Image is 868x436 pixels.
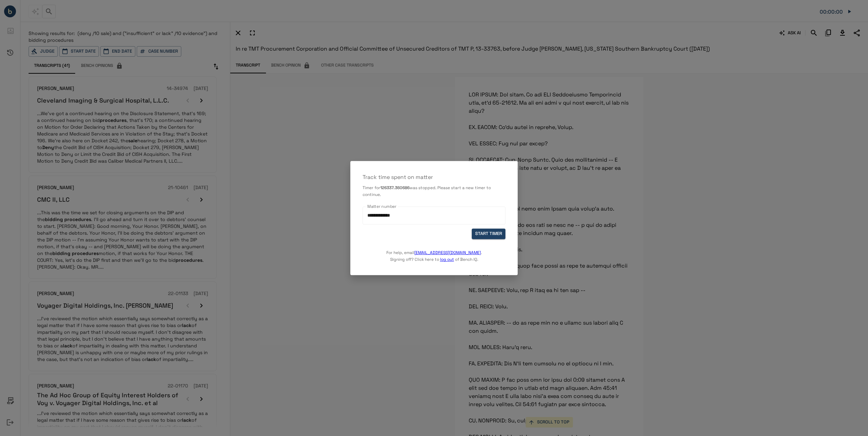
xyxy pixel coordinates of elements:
[440,257,454,262] a: log out
[363,173,505,181] p: Track time spent on matter
[414,250,481,255] a: [EMAIL_ADDRESS][DOMAIN_NAME]
[472,229,505,239] button: START TIMER
[363,185,380,190] span: Timer for
[386,239,482,263] p: For help, email . Signing off? Click here to of Bench IQ.
[367,203,397,209] label: Matter number
[363,185,491,197] span: was stopped. Please start a new timer to continue.
[380,185,410,190] b: 126337.360686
